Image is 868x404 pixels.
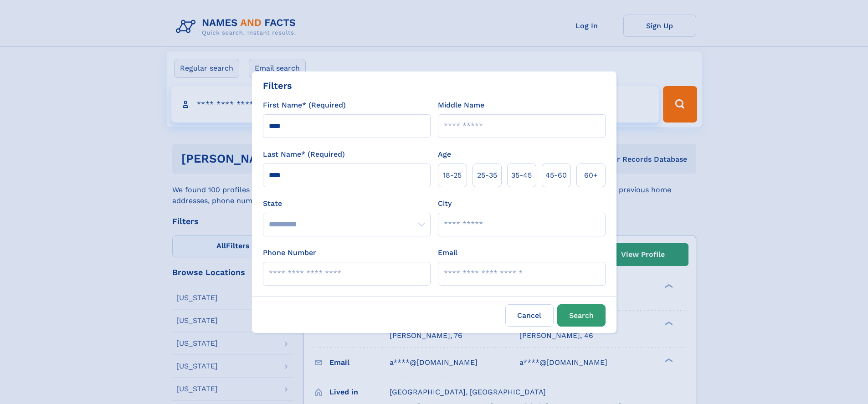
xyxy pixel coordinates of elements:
span: 18‑25 [443,170,462,181]
span: 25‑35 [477,170,497,181]
label: State [263,198,431,209]
label: Cancel [505,304,554,327]
label: City [438,198,452,209]
label: Age [438,149,451,160]
span: 60+ [584,170,598,181]
label: Middle Name [438,100,484,111]
label: Last Name* (Required) [263,149,345,160]
label: Phone Number [263,247,316,258]
span: 35‑45 [511,170,532,181]
div: Filters [263,79,292,92]
label: Email [438,247,457,258]
span: 45‑60 [545,170,567,181]
label: First Name* (Required) [263,100,346,111]
button: Search [557,304,606,327]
